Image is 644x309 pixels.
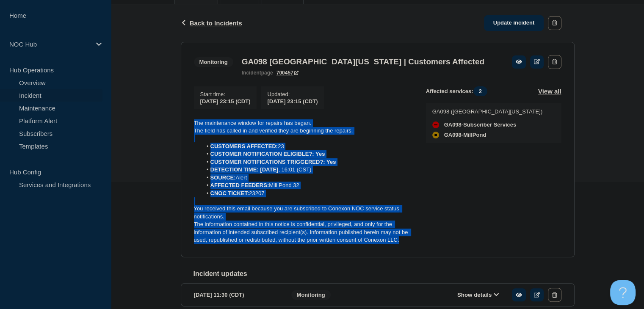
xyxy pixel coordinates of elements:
[194,288,279,302] div: [DATE] 11:30 (CDT)
[276,70,299,76] a: 700457
[194,57,233,67] span: Monitoring
[202,143,412,150] li: 23
[194,119,412,127] p: The maintenance window for repairs has began.
[210,182,269,188] strong: AFFECTED FEEDERS:
[210,159,336,165] strong: CUSTOMER NOTIFICATIONS TRIGGERED?: Yes
[610,280,636,305] iframe: Help Scout Beacon - Open
[432,132,439,138] div: affected
[455,291,501,298] button: Show details
[193,270,575,278] h2: Incident updates
[538,86,561,96] button: View all
[242,70,273,76] p: page
[181,19,242,27] button: Back to Incidents
[202,190,412,197] li: 23207
[210,174,236,181] strong: SOURCE:
[202,174,412,182] li: Alert
[444,132,486,138] span: GA098-MillPond
[9,41,91,48] p: NOC Hub
[432,121,439,128] div: down
[194,221,412,244] p: The information contained in this notice is confidential, privileged, and only for the informatio...
[242,70,261,76] span: incident
[291,290,331,300] span: Monitoring
[426,86,492,96] span: Affected services:
[200,98,251,105] span: [DATE] 23:15 (CDT)
[267,97,318,105] div: [DATE] 23:15 (CDT)
[473,86,487,96] span: 2
[210,190,249,196] strong: CNOC TICKET:
[242,57,484,66] h3: GA098 [GEOGRAPHIC_DATA][US_STATE] | Customers Affected
[210,143,278,149] strong: CUSTOMERS AFFECTED:
[444,121,517,128] span: GA098-Subscriber Services
[202,182,412,189] li: Mill Pond 32
[484,15,544,31] a: Update incident
[432,108,543,115] p: GA098 ([GEOGRAPHIC_DATA][US_STATE])
[194,127,412,135] p: The field has called in and verified they are beginning the repairs.
[202,166,412,174] li: , 16:01 (CST)
[210,151,325,157] strong: CUSTOMER NOTIFICATION ELIGIBLE?: Yes
[267,91,318,97] p: Updated :
[194,205,412,221] p: You received this email because you are subscribed to Conexon NOC service status notifications.
[190,19,242,27] span: Back to Incidents
[210,166,279,173] strong: DETECTION TIME: [DATE]
[200,91,251,97] p: Start time :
